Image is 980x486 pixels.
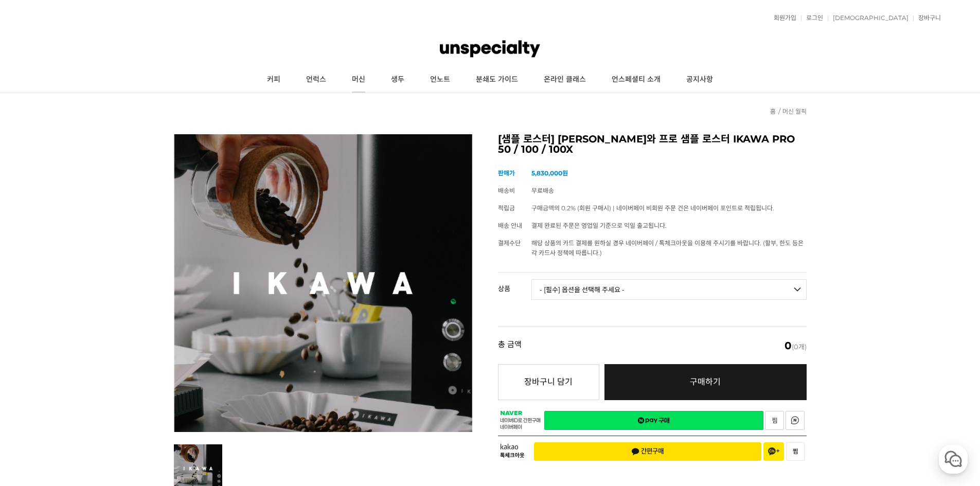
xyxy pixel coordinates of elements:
span: 설정 [159,341,171,350]
strong: 총 금액 [498,340,522,351]
span: 결제 완료된 주문은 영업일 기준으로 익일 출고됩니다. [531,222,667,229]
span: 카카오 톡체크아웃 [500,444,526,459]
img: IKAWA PRO 50, IKAWA PRO 100, IKAWA PRO 100X [174,134,472,432]
span: 배송비 [498,187,515,194]
button: 찜 [786,442,805,461]
a: 대화 [68,326,133,352]
a: 장바구니 [913,15,941,21]
a: 언럭스 [293,67,339,93]
a: 새창 [786,411,805,430]
span: 홈 [32,341,39,350]
a: 언노트 [417,67,463,93]
button: 장바구니 담기 [498,364,599,400]
span: 배송 안내 [498,222,522,229]
span: 결제수단 [498,239,521,247]
span: 해당 상품의 카드 결제를 원하실 경우 네이버페이 / 톡체크아웃을 이용해 주시기를 바랍니다. (할부, 한도 등은 각 카드사 정책에 따릅니다.) [531,239,804,257]
span: 구매하기 [690,377,721,387]
span: 구매금액의 0.2% (회원 구매시) | 네이버페이 비회원 주문 건은 네이버페이 포인트로 적립됩니다. [531,204,774,212]
span: 채널 추가 [768,447,779,456]
button: 간편구매 [534,442,761,461]
a: 홈 [770,107,776,115]
a: 머신 [339,67,378,93]
span: 적립금 [498,204,515,212]
a: 언스페셜티 소개 [599,67,673,93]
a: 회원가입 [769,15,796,21]
button: 채널 추가 [763,442,784,461]
em: 0 [785,339,792,352]
img: 언스페셜티 몰 [440,33,540,64]
th: 상품 [498,273,531,296]
span: 간편구매 [631,447,664,456]
span: 찜 [793,448,798,455]
strong: 5,830,000원 [531,169,568,177]
a: 분쇄도 가이드 [463,67,531,93]
a: 구매하기 [604,364,807,400]
a: 홈 [3,326,68,352]
span: 대화 [94,342,106,350]
a: 설정 [133,326,198,352]
a: 새창 [765,411,784,430]
a: 커피 [254,67,293,93]
a: 공지사항 [673,67,726,93]
a: 생두 [378,67,417,93]
span: 판매가 [498,169,515,177]
a: [DEMOGRAPHIC_DATA] [828,15,908,21]
span: 무료배송 [531,187,554,194]
a: 로그인 [801,15,823,21]
a: 온라인 클래스 [531,67,599,93]
a: 머신 월픽 [782,107,807,115]
span: (0개) [785,340,807,351]
a: 새창 [544,411,763,430]
h2: [샘플 로스터] [PERSON_NAME]와 프로 샘플 로스터 IKAWA PRO 50 / 100 / 100X [498,134,807,154]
